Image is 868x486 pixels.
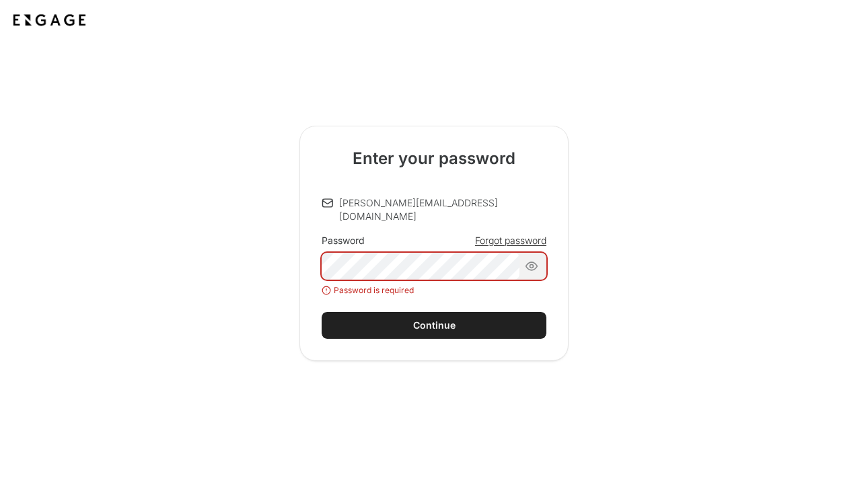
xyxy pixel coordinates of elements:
[322,312,546,339] button: Continue
[475,234,546,247] a: Forgot password
[413,319,456,332] div: Continue
[353,148,515,169] h2: Enter your password
[334,285,414,296] span: Password is required
[339,196,546,223] p: [PERSON_NAME][EMAIL_ADDRESS][DOMAIN_NAME]
[11,11,88,30] img: Application logo
[322,234,365,247] div: Password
